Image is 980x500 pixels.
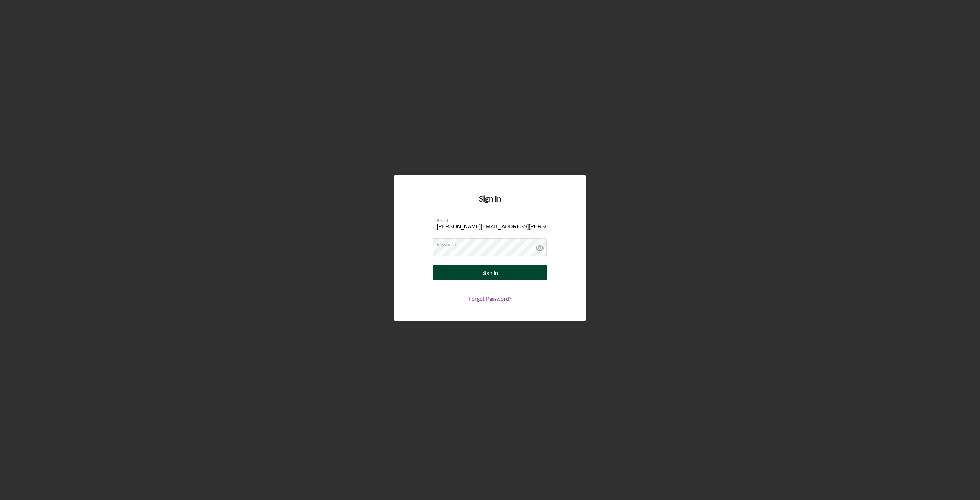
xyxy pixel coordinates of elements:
h4: Sign In [479,194,501,215]
label: Email [437,215,547,223]
div: Sign In [482,265,498,280]
button: Sign In [433,265,547,280]
a: Forgot Password? [469,295,511,302]
label: Password [437,239,547,247]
